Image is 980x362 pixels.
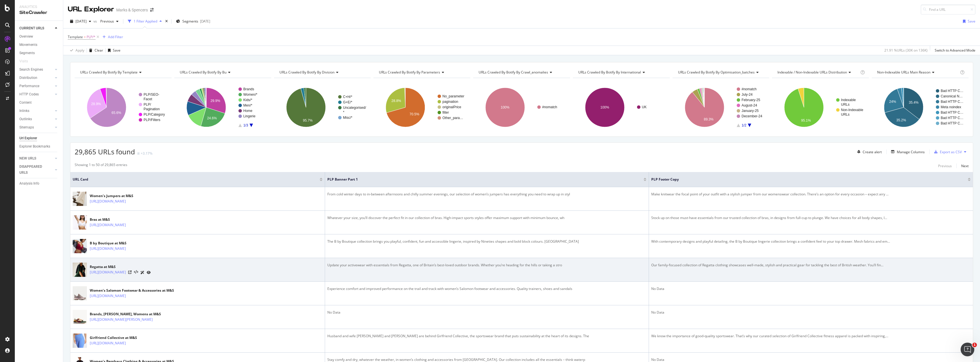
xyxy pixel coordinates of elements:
div: Outlinks [19,116,32,122]
button: Switch to Advanced Mode [932,46,975,55]
div: HTTP Codes [19,91,39,97]
img: main image [73,261,87,279]
img: main image [73,237,87,255]
svg: A chart. [174,83,271,132]
a: CURRENT URLS [19,25,53,31]
a: DISAPPEARED URLS [19,164,53,176]
span: Previous [98,19,114,24]
text: 100% [501,105,510,109]
text: Women/* [243,93,257,97]
svg: A chart. [75,83,171,132]
text: 1/3 [243,123,248,127]
button: Apply [68,46,84,55]
text: 89.3% [704,117,713,121]
div: Girlfriend Collective at M&S [90,335,151,340]
text: Bad HTTP C… [941,121,963,125]
text: Brands [243,87,254,91]
div: No Data [327,310,646,315]
span: PLP Banner Part 1 [327,177,635,182]
text: 35.2% [896,118,906,122]
span: URLs Crawled By Botify By optimisation_batches [678,70,755,75]
text: Men/* [243,103,252,107]
div: Movements [19,42,37,48]
div: Sitemaps [19,124,34,130]
div: Switch to Advanced Mode [935,48,975,53]
svg: A chart. [573,83,670,132]
text: 95.7% [303,118,313,122]
text: #nomatch [742,87,757,91]
div: Save [113,48,121,53]
iframe: Intercom live chat [961,343,974,356]
h4: URLs Crawled By Botify By bu [179,68,266,77]
text: PLP/SEO- [144,93,159,97]
a: [URL][DOMAIN_NAME] [90,246,126,251]
svg: A chart. [274,83,371,132]
text: August-24 [742,103,757,107]
a: [URL][DOMAIN_NAME] [90,269,126,275]
div: Make knitwear the focal point of your outfit with a stylish jumper from our womenswear collection... [651,192,971,197]
img: main image [73,190,87,208]
button: Save [961,17,975,26]
a: [URL][DOMAIN_NAME] [90,293,126,299]
a: Performance [19,83,53,89]
div: arrow-right-arrow-left [150,8,154,12]
a: HTTP Codes [19,91,53,97]
button: Save [106,46,121,55]
text: URLs [841,113,850,116]
div: Visits [19,58,28,64]
text: 24.6% [207,116,217,120]
span: 2025 Sep. 13th [75,19,87,24]
a: Sitemaps [19,124,53,130]
text: PLP/Category [144,113,165,116]
span: Non-Indexable URLs Main Reason [877,70,930,75]
span: Segments [182,19,198,24]
a: [URL][DOMAIN_NAME] [90,199,126,204]
button: View HTML Source [134,270,138,274]
div: 21.91 % URLs ( 30K on 136K ) [884,48,928,53]
div: 1 Filter Applied [134,19,157,24]
div: B by Boutique at M&S [90,241,151,246]
a: Inlinks [19,108,53,114]
div: Inlinks [19,108,29,114]
div: Bras at M&S [90,217,151,222]
text: pagination [442,100,458,104]
button: Add Filter [100,34,123,40]
text: 65.6% [111,111,121,115]
a: Explorer Bookmarks [19,144,59,150]
text: Pagination [144,107,160,111]
text: Other_para… [442,116,463,120]
span: URLs Crawled By Botify By division [279,70,334,75]
span: = [84,34,86,39]
span: 29,865 URLs found [75,147,135,156]
text: PLP/Filters [144,118,160,122]
text: 35.4% [909,101,918,105]
div: Experience comfort and improved performance on the trail and track with women’s Salomon footwear ... [327,286,646,291]
button: Export as CSV [932,147,962,156]
span: URLs Crawled By Botify By international [578,70,641,75]
text: #nomatch [542,105,557,109]
div: [DATE] [200,19,210,24]
img: main image [73,332,87,350]
text: January-25 [742,109,759,113]
button: Previous [98,17,121,26]
a: Content [19,100,59,106]
span: URL Card [73,177,318,182]
div: Performance [19,83,39,89]
h4: URLs Crawled By Botify By international [577,68,665,77]
div: Save [968,19,975,24]
div: Segments [19,50,35,56]
div: times [164,19,169,24]
div: DISAPPEARED URLS [19,164,48,176]
text: Bad HTTP C… [941,116,963,120]
div: Marks & Spencers [116,7,148,13]
div: Clear [95,48,103,53]
div: Url Explorer [19,135,37,141]
div: Distribution [19,75,37,81]
div: No Data [651,310,971,315]
div: Update your activewear with essentials from Regatta, one of Britain’s best-loved outdoor brands. ... [327,263,646,268]
div: No Data [651,286,971,291]
div: Export as CSV [940,150,962,154]
text: 1/2 [742,123,746,127]
button: 1 Filter Applied [126,17,164,26]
